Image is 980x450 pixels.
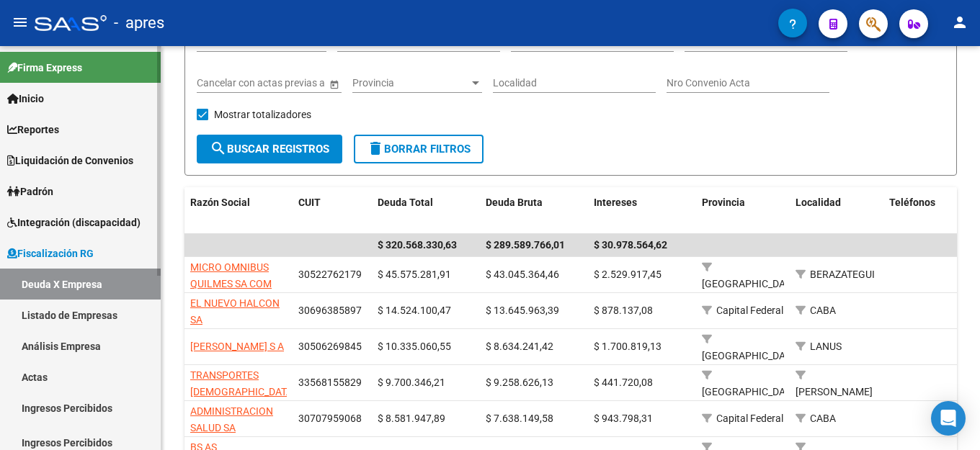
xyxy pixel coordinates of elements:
span: 30696385897 [298,305,362,316]
span: $ 9.258.626,13 [486,377,553,388]
datatable-header-cell: Deuda Total [372,187,480,235]
button: Open calendar [326,76,342,91]
span: Reportes [7,122,59,138]
span: $ 45.575.281,91 [378,269,451,280]
span: $ 441.720,08 [594,377,653,388]
div: Open Intercom Messenger [931,401,966,436]
span: Razón Social [190,197,250,208]
span: 30707959068 [298,413,362,424]
span: 30506269845 [298,341,362,352]
span: - apres [114,7,164,39]
span: $ 2.529.917,45 [594,269,661,280]
span: Intereses [594,197,637,208]
span: [GEOGRAPHIC_DATA] [702,350,799,361]
button: Borrar Filtros [354,135,484,163]
span: Padrón [7,184,53,199]
span: $ 1.700.819,13 [594,341,661,352]
span: 30522762179 [298,269,362,280]
span: 33568155829 [298,377,362,388]
span: [PERSON_NAME] [796,386,873,397]
span: TRANSPORTES [DEMOGRAPHIC_DATA][PERSON_NAME] S. A. [190,369,295,414]
span: Provincia [702,197,745,208]
mat-icon: delete [367,140,384,157]
datatable-header-cell: CUIT [293,187,372,235]
mat-icon: person [951,14,968,31]
span: [GEOGRAPHIC_DATA] [702,386,799,397]
span: CABA [810,305,836,316]
span: Buscar Registros [210,143,329,156]
button: Buscar Registros [197,135,342,163]
span: $ 13.645.963,39 [486,305,559,316]
span: Fiscalización RG [7,246,94,261]
span: Borrar Filtros [367,143,471,156]
span: MICRO OMNIBUS QUILMES SA COM IND Y FINANC [190,261,272,306]
span: Deuda Bruta [486,197,543,208]
span: CABA [810,413,836,424]
span: $ 43.045.364,46 [486,269,559,280]
span: CUIT [298,197,321,208]
span: Teléfonos [889,197,935,208]
span: $ 7.638.149,58 [486,413,553,424]
span: Capital Federal [716,305,783,316]
span: Liquidación de Convenios [7,153,133,168]
span: $ 320.568.330,63 [378,239,457,251]
datatable-header-cell: Razón Social [184,187,293,235]
span: Mostrar totalizadores [214,106,311,123]
span: Capital Federal [716,413,783,424]
span: Inicio [7,91,44,107]
span: $ 9.700.346,21 [378,377,445,388]
span: BERAZATEGUI [810,269,875,280]
span: Deuda Total [378,197,433,208]
span: $ 14.524.100,47 [378,305,451,316]
span: ADMINISTRACION SALUD SA [190,405,273,433]
span: Localidad [796,197,841,208]
span: Firma Express [7,60,82,76]
span: $ 878.137,08 [594,305,653,316]
mat-icon: menu [12,14,29,31]
datatable-header-cell: Intereses [588,187,696,235]
datatable-header-cell: Deuda Bruta [480,187,588,235]
mat-icon: search [210,140,227,157]
span: LANUS [810,341,842,352]
span: EL NUEVO HALCON SA [190,297,280,325]
span: Integración (discapacidad) [7,215,141,230]
span: Provincia [352,77,469,89]
span: $ 8.634.241,42 [486,341,553,352]
span: $ 289.589.766,01 [486,239,565,251]
span: [GEOGRAPHIC_DATA] [702,278,799,289]
span: $ 943.798,31 [594,413,653,424]
span: $ 30.978.564,62 [594,239,667,251]
datatable-header-cell: Provincia [696,187,790,235]
span: $ 8.581.947,89 [378,413,445,424]
datatable-header-cell: Localidad [790,187,883,235]
span: $ 10.335.060,55 [378,341,451,352]
span: [PERSON_NAME] S A [190,341,284,352]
